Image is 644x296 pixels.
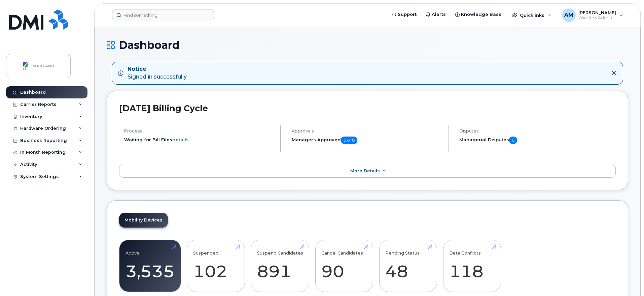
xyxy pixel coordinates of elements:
[126,244,175,288] a: Active 3,535
[193,244,239,288] a: Suspended 102
[459,137,616,144] h5: Managerial Disputes
[107,39,628,51] h1: Dashboard
[119,103,616,113] h2: [DATE] Billing Cycle
[292,128,442,134] h4: Approvals
[292,137,442,144] h5: Managers Approved
[341,137,357,144] span: 0 of 0
[128,65,187,81] div: Signed in successfully.
[321,244,367,288] a: Cancel Candidates 90
[124,128,275,134] h4: Process
[172,137,189,142] a: details
[128,65,187,73] strong: Notice
[119,213,168,228] a: Mobility Devices
[509,137,517,144] span: 0
[350,168,380,173] span: More Details
[257,244,303,288] a: Suspend Candidates 891
[124,137,275,143] li: Waiting for Bill Files
[385,244,431,288] a: Pending Status 48
[459,128,616,134] h4: Disputes
[449,244,495,288] a: Data Conflicts 118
